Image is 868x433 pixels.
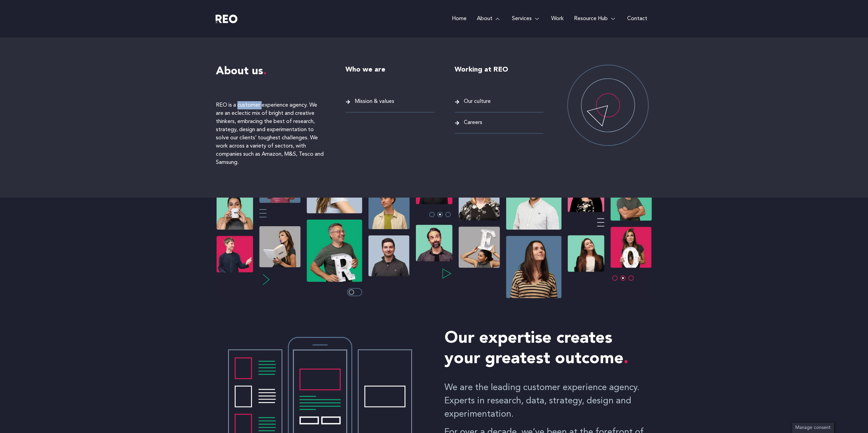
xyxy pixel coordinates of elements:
[455,97,543,106] a: Our culture
[444,330,629,367] span: Our expertise creates your greatest outcome
[462,97,491,106] span: Our culture
[795,426,830,430] span: Manage consent
[216,66,267,77] span: About us
[455,118,543,127] a: Careers
[216,101,325,167] p: REO is a customer experience agency. We are an eclectic mix of bright and creative thinkers, embr...
[444,381,652,421] p: We are the leading customer experience agency. Experts in research, data, strategy, design and ex...
[345,65,434,75] h6: Who we are
[345,97,434,106] a: Mission & values
[462,118,482,127] span: Careers
[455,65,543,75] h6: Working at REO
[353,97,394,106] span: Mission & values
